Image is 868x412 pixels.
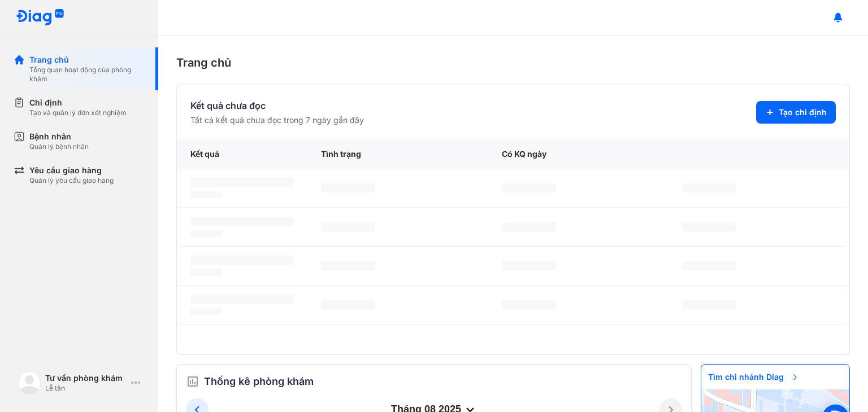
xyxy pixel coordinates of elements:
span: ‌ [190,256,294,265]
div: Yêu cầu giao hàng [29,165,114,176]
span: ‌ [321,222,375,231]
div: Có KQ ngày [488,139,669,169]
span: ‌ [502,183,556,192]
span: ‌ [682,300,736,309]
span: ‌ [190,217,294,226]
span: Tạo chỉ định [779,107,827,118]
span: ‌ [190,269,222,276]
span: ‌ [502,300,556,309]
span: ‌ [502,222,556,231]
span: ‌ [321,300,375,309]
span: ‌ [190,191,222,198]
span: ‌ [682,261,736,270]
img: order.5a6da16c.svg [186,375,199,388]
div: Tất cả kết quả chưa đọc trong 7 ngày gần đây [190,115,364,126]
div: Tạo và quản lý đơn xét nghiệm [29,108,127,117]
span: ‌ [502,261,556,270]
div: Tình trạng [307,139,488,169]
div: Bệnh nhân [29,131,89,142]
div: Trang chủ [176,54,850,71]
div: Quản lý yêu cầu giao hàng [29,176,114,185]
div: Chỉ định [29,97,127,108]
span: ‌ [682,222,736,231]
span: ‌ [321,183,375,192]
span: ‌ [190,295,294,304]
button: Tạo chỉ định [756,101,836,124]
div: Kết quả [177,139,307,169]
div: Tư vấn phòng khám [45,372,127,384]
span: ‌ [190,178,294,187]
div: Tổng quan hoạt động của phòng khám [29,65,145,84]
span: ‌ [190,230,222,237]
div: Lễ tân [45,384,127,393]
div: Trang chủ [29,54,145,65]
span: Tìm chi nhánh Diag [701,365,806,389]
span: ‌ [190,308,222,315]
span: Thống kê phòng khám [204,374,314,389]
img: logo [16,9,64,27]
div: Kết quả chưa đọc [190,99,364,112]
span: ‌ [321,261,375,270]
div: Quản lý bệnh nhân [29,142,89,151]
span: ‌ [682,183,736,192]
img: logo [18,371,41,394]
